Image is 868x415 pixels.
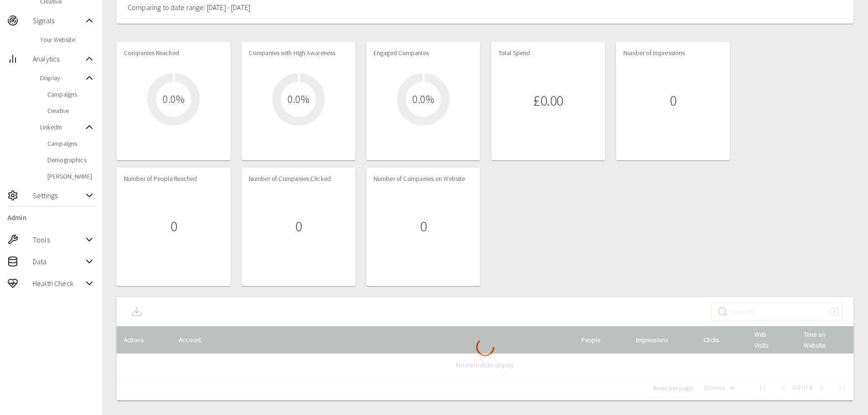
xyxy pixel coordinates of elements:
[33,278,84,289] span: Health Check
[33,15,84,26] span: Signals
[33,234,84,245] span: Tools
[670,92,677,109] h1: 0
[163,93,185,106] h2: 0.0 %
[295,218,302,235] h1: 0
[124,49,223,57] h4: Companies Reached
[412,93,434,106] h2: 0.0 %
[47,172,95,181] span: [PERSON_NAME]
[170,218,177,235] h1: 0
[288,93,309,106] h2: 0.0 %
[47,155,95,164] span: Demographics
[533,92,563,109] h1: £0.00
[374,175,473,183] h4: Number of Companies on Website
[40,35,95,44] span: Your Website
[47,139,95,148] span: Campaigns
[33,190,84,201] span: Settings
[420,218,427,235] h1: 0
[40,73,84,82] span: Display
[40,123,84,132] span: LinkedIn
[498,49,598,57] h4: Total Spend
[33,53,84,64] span: Analytics
[623,49,723,57] h4: Number of Impressions
[374,49,473,57] h4: Engaged Companies
[47,106,95,115] span: Creative
[33,256,84,267] span: Data
[249,49,348,57] h4: Companies with High Awareness
[124,175,223,183] h4: Number of People Reached
[249,175,348,183] h4: Number of Companies Clicked
[47,90,95,99] span: Campaigns
[128,2,250,13] p: Comparing to date range: [DATE] - [DATE]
